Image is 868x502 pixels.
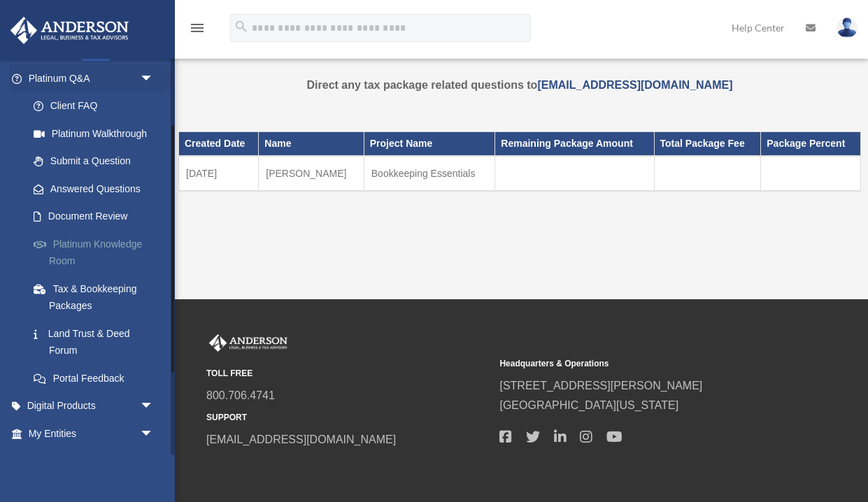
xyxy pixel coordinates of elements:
[20,320,175,364] a: Land Trust & Deed Forum
[10,447,175,475] a: My Anderson Teamarrow_drop_down
[761,132,861,156] th: Package Percent
[259,156,364,191] td: [PERSON_NAME]
[364,132,495,156] th: Project Name
[140,392,168,421] span: arrow_drop_down
[179,132,259,156] th: Created Date
[20,230,175,275] a: Platinum Knowledge Room
[10,419,175,447] a: My Entitiesarrow_drop_down
[654,132,761,156] th: Total Package Fee
[837,17,858,38] img: User Pic
[259,132,364,156] th: Name
[20,92,175,120] a: Client FAQ
[307,79,733,91] strong: Direct any tax package related questions to
[495,132,654,156] th: Remaining Package Amount
[20,203,175,231] a: Document Review
[364,156,495,191] td: Bookkeeping Essentials
[499,399,678,411] a: [GEOGRAPHIC_DATA][US_STATE]
[206,366,490,381] small: TOLL FREE
[499,380,702,392] a: [STREET_ADDRESS][PERSON_NAME]
[537,79,732,91] a: [EMAIL_ADDRESS][DOMAIN_NAME]
[20,364,175,392] a: Portal Feedback
[499,357,783,371] small: Headquarters & Operations
[20,148,175,175] a: Submit a Question
[206,389,275,401] a: 800.706.4741
[189,24,206,36] a: menu
[189,20,206,36] i: menu
[140,64,168,93] span: arrow_drop_down
[10,64,175,92] a: Platinum Q&Aarrow_drop_down
[140,447,168,476] span: arrow_drop_down
[6,17,133,44] img: Anderson Advisors Platinum Portal
[234,19,249,34] i: search
[206,433,396,445] a: [EMAIL_ADDRESS][DOMAIN_NAME]
[179,156,259,191] td: [DATE]
[206,334,290,352] img: Anderson Advisors Platinum Portal
[206,410,490,425] small: SUPPORT
[20,275,168,320] a: Tax & Bookkeeping Packages
[20,175,175,203] a: Answered Questions
[10,392,175,420] a: Digital Productsarrow_drop_down
[20,120,175,148] a: Platinum Walkthrough
[140,419,168,448] span: arrow_drop_down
